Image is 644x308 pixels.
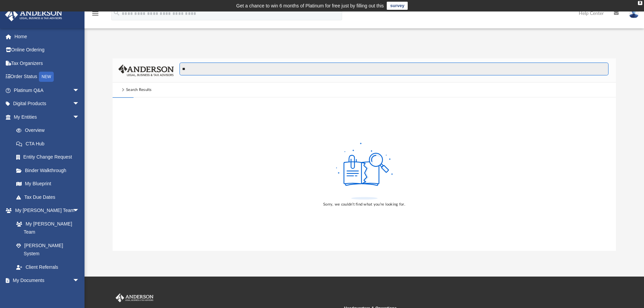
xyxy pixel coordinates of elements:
a: Client Referrals [9,260,86,274]
a: Online Ordering [5,43,90,57]
div: Get a chance to win 6 months of Platinum for free just by filling out this [236,2,384,10]
span: arrow_drop_down [73,97,86,111]
img: Anderson Advisors Platinum Portal [3,8,64,21]
input: Search files and folders [180,63,609,75]
a: Order StatusNEW [5,70,90,84]
a: Digital Productsarrow_drop_down [5,97,90,111]
div: Search Results [126,87,152,93]
div: NEW [39,72,54,82]
div: close [638,1,642,5]
a: menu [91,13,99,18]
img: Anderson Advisors Platinum Portal [114,293,155,302]
a: [PERSON_NAME] System [9,239,86,260]
span: arrow_drop_down [73,84,86,97]
a: Entity Change Request [9,150,90,164]
a: Tax Due Dates [9,190,90,204]
div: Sorry, we couldn’t find what you’re looking for. [323,202,405,208]
a: Overview [9,124,90,137]
span: arrow_drop_down [73,274,86,288]
a: Platinum Q&Aarrow_drop_down [5,84,90,97]
a: Home [5,30,90,43]
span: arrow_drop_down [73,110,86,124]
a: My Entitiesarrow_drop_down [5,110,90,124]
img: User Pic [629,8,639,18]
span: arrow_drop_down [73,204,86,218]
i: menu [91,9,99,18]
a: My [PERSON_NAME] Teamarrow_drop_down [5,204,86,217]
a: survey [387,2,408,10]
a: My [PERSON_NAME] Team [9,217,83,239]
a: Binder Walkthrough [9,164,90,177]
a: My Documentsarrow_drop_down [5,274,86,287]
a: CTA Hub [9,137,90,150]
a: My Blueprint [9,177,86,191]
i: search [113,9,120,17]
a: Tax Organizers [5,56,90,70]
